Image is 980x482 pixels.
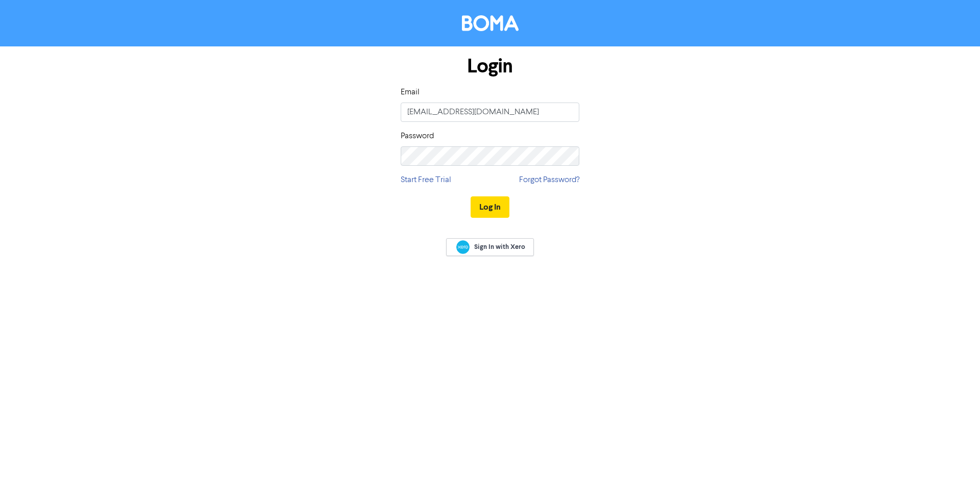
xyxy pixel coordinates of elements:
[929,433,980,482] iframe: Chat Widget
[456,240,470,254] img: Xero logo
[401,174,451,186] a: Start Free Trial
[474,242,525,251] span: Sign In with Xero
[401,130,434,142] label: Password
[471,196,509,218] button: Log In
[519,174,579,186] a: Forgot Password?
[446,238,534,256] a: Sign In with Xero
[401,86,420,98] label: Email
[401,55,579,78] h1: Login
[462,15,519,31] img: BOMA Logo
